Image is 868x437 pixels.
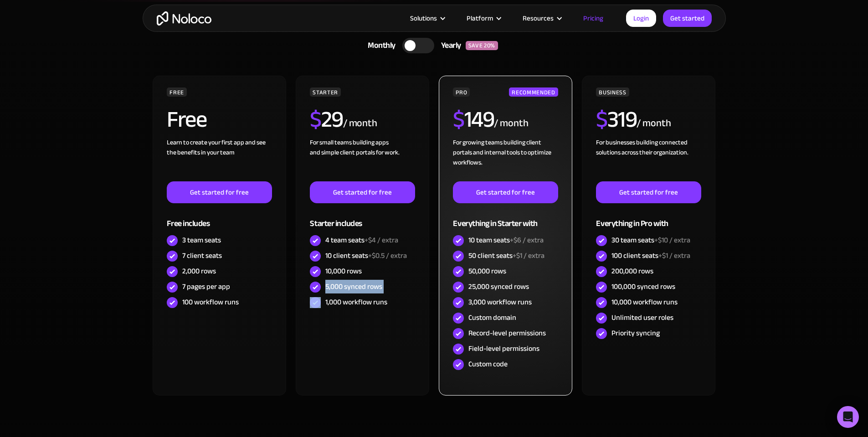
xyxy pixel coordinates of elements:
[513,249,544,262] span: +$1 / extra
[596,138,701,181] div: For businesses building connected solutions across their organization. ‍
[466,41,498,50] div: SAVE 20%
[325,282,382,292] div: 5,000 synced rows
[637,116,671,131] div: / month
[310,138,415,181] div: For small teams building apps and simple client portals for work. ‍
[663,10,712,27] a: Get started
[468,359,508,369] div: Custom code
[596,203,701,233] div: Everything in Pro with
[167,138,272,181] div: Learn to create your first app and see the benefits in your team ‍
[434,39,466,52] div: Yearly
[611,297,678,307] div: 10,000 workflow runs
[325,251,407,261] div: 10 client seats
[410,12,437,24] div: Solutions
[368,249,407,262] span: +$0.5 / extra
[510,233,544,247] span: +$6 / extra
[310,98,321,141] span: $
[167,108,206,131] h2: Free
[310,181,415,203] a: Get started for free
[468,282,529,292] div: 25,000 synced rows
[611,282,675,292] div: 100,000 synced rows
[468,235,544,245] div: 10 team seats
[523,12,554,24] div: Resources
[611,251,690,261] div: 100 client seats
[365,233,398,247] span: +$4 / extra
[182,266,216,276] div: 2,000 rows
[626,10,656,27] a: Login
[596,98,607,141] span: $
[654,233,690,247] span: +$10 / extra
[453,98,464,141] span: $
[494,116,528,131] div: / month
[611,328,660,338] div: Priority syncing
[399,12,455,24] div: Solutions
[167,203,272,233] div: Free includes
[325,266,362,276] div: 10,000 rows
[511,12,572,24] div: Resources
[157,11,211,26] a: home
[611,235,690,245] div: 30 team seats
[310,108,343,131] h2: 29
[167,87,187,97] div: FREE
[837,406,859,428] div: Open Intercom Messenger
[467,12,493,24] div: Platform
[611,313,673,323] div: Unlimited user roles
[182,235,221,245] div: 3 team seats
[310,87,340,97] div: STARTER
[468,328,546,338] div: Record-level permissions
[596,181,701,203] a: Get started for free
[468,266,506,276] div: 50,000 rows
[310,203,415,233] div: Starter includes
[453,203,558,233] div: Everything in Starter with
[468,344,539,354] div: Field-level permissions
[468,313,516,323] div: Custom domain
[596,87,629,97] div: BUSINESS
[468,251,544,261] div: 50 client seats
[325,297,387,307] div: 1,000 workflow runs
[453,138,558,181] div: For growing teams building client portals and internal tools to optimize workflows.
[182,251,222,261] div: 7 client seats
[572,12,615,24] a: Pricing
[611,266,653,276] div: 200,000 rows
[658,249,690,262] span: +$1 / extra
[167,181,272,203] a: Get started for free
[453,87,470,97] div: PRO
[182,297,239,307] div: 100 workflow runs
[325,235,398,245] div: 4 team seats
[509,87,558,97] div: RECOMMENDED
[182,282,230,292] div: 7 pages per app
[468,297,532,307] div: 3,000 workflow runs
[343,116,377,131] div: / month
[453,181,558,203] a: Get started for free
[596,108,637,131] h2: 319
[356,39,402,52] div: Monthly
[453,108,494,131] h2: 149
[455,12,511,24] div: Platform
